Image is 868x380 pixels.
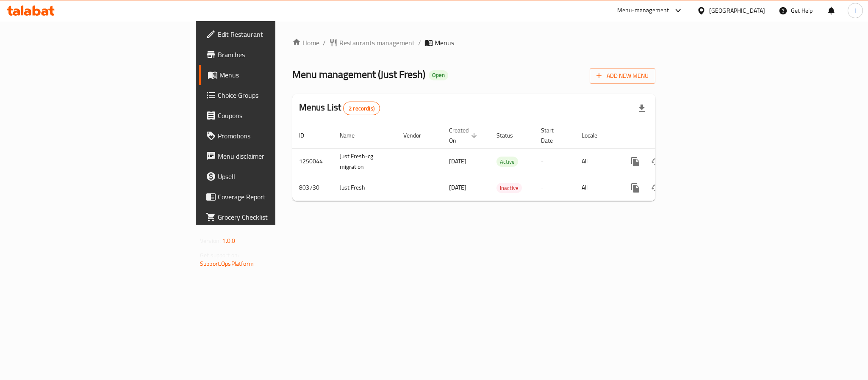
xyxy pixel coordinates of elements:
span: Add New Menu [596,71,649,81]
td: - [534,175,575,201]
span: Menu disclaimer [218,151,334,161]
a: Promotions [199,126,341,146]
li: / [418,38,421,48]
span: Coverage Report [218,192,334,202]
button: Change Status [646,178,666,198]
span: Open [429,72,448,79]
span: Grocery Checklist [218,212,334,222]
span: Vendor [403,130,432,140]
span: Active [496,157,518,167]
span: Status [496,130,524,140]
td: - [534,148,575,175]
span: Upsell [218,171,334,182]
div: [GEOGRAPHIC_DATA] [709,6,765,15]
div: Menu-management [617,6,669,16]
div: Total records count [343,102,380,115]
div: Export file [632,98,652,118]
span: Choice Groups [218,90,334,100]
div: Open [429,70,448,80]
a: Upsell [199,166,341,187]
div: Inactive [496,183,522,193]
h2: Menus List [299,101,380,115]
span: Restaurants management [339,38,415,48]
span: Menus [435,38,454,48]
a: Coverage Report [199,187,341,207]
a: Restaurants management [329,38,415,48]
span: Coupons [218,110,334,121]
div: Active [496,157,518,167]
span: Created On [449,125,480,146]
span: [DATE] [449,156,466,167]
table: enhanced table [292,123,713,201]
a: Edit Restaurant [199,24,341,44]
a: Grocery Checklist [199,207,341,227]
td: All [575,175,618,201]
td: Just Fresh-cg migration [333,148,397,175]
a: Support.OpsPlatform [200,258,254,269]
span: Name [340,130,366,140]
span: ID [299,130,315,140]
span: [DATE] [449,182,466,193]
button: more [625,178,646,198]
button: Add New Menu [590,68,655,84]
span: Get support on: [200,250,239,261]
span: 1.0.0 [222,235,235,246]
span: Menus [219,70,334,80]
span: Version: [200,235,221,246]
span: Start Date [541,125,565,146]
span: Edit Restaurant [218,29,334,39]
td: All [575,148,618,175]
nav: breadcrumb [292,38,655,48]
td: Just Fresh [333,175,397,201]
span: Locale [582,130,608,140]
button: Change Status [646,151,666,172]
span: 2 record(s) [344,105,380,113]
a: Coupons [199,105,341,126]
a: Branches [199,44,341,65]
span: Promotions [218,131,334,141]
button: more [625,151,646,172]
a: Choice Groups [199,85,341,105]
span: Branches [218,50,334,60]
span: I [854,6,856,15]
th: Actions [618,123,713,149]
span: Inactive [496,183,522,193]
a: Menus [199,65,341,85]
span: Menu management ( Just Fresh ) [292,65,425,84]
a: Menu disclaimer [199,146,341,166]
